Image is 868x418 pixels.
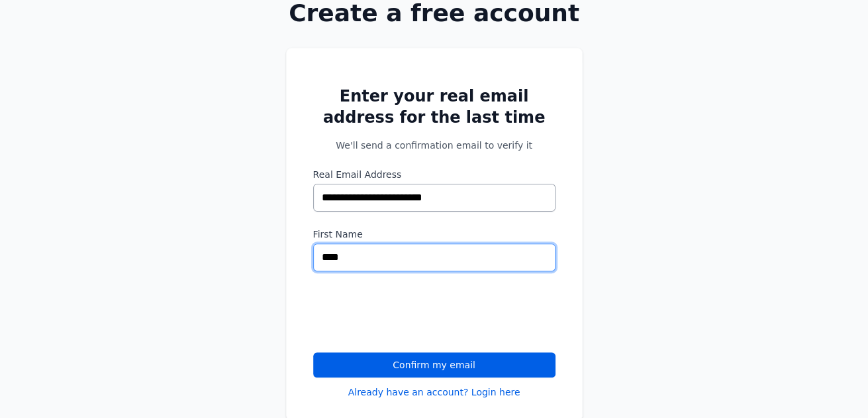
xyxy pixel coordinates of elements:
[313,287,514,339] iframe: reCAPTCHA
[348,385,520,399] a: Already have an account? Login here
[313,139,555,152] p: We'll send a confirmation email to verify it
[313,86,555,128] h2: Enter your real email address for the last time
[313,352,555,378] button: Confirm my email
[313,228,555,241] label: First Name
[313,168,555,181] label: Real Email Address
